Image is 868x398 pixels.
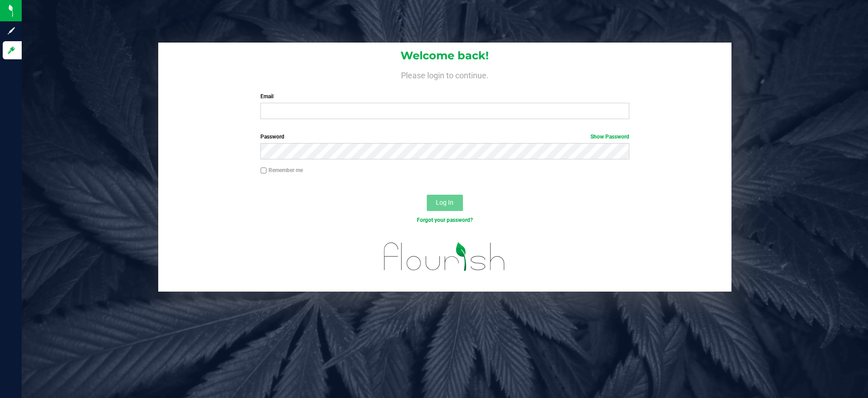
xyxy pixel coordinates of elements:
[260,168,267,174] input: Remember me
[260,166,303,174] label: Remember me
[7,26,16,35] inline-svg: Sign up
[260,134,284,140] span: Password
[590,134,629,140] a: Show Password
[158,50,731,62] h1: Welcome back!
[7,46,16,55] inline-svg: Log in
[436,199,453,206] span: Log In
[158,69,731,80] h4: Please login to continue.
[260,92,629,101] label: Email
[373,234,516,280] img: flourish_logo.svg
[427,195,463,211] button: Log In
[417,217,473,223] a: Forgot your password?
